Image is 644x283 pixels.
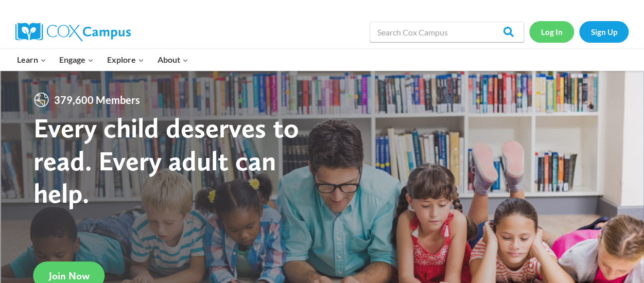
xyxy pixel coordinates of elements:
[529,21,629,42] nav: Secondary Navigation
[4,23,640,32] div: Move To ...
[4,13,640,23] div: Sort New > Old
[4,41,640,50] div: Options
[4,32,640,41] div: Delete
[151,49,195,70] button: Child menu of About
[4,60,640,69] div: Rename
[4,4,640,13] div: Sort A > Z
[100,49,151,70] button: Child menu of Explore
[529,21,574,42] a: Log In
[15,23,131,41] img: Cox Campus
[10,49,195,70] nav: Primary Navigation
[4,50,640,60] div: Sign out
[370,22,524,42] input: Search Cox Campus
[579,21,629,42] a: Sign Up
[4,69,640,78] div: Move To ...
[53,49,101,70] button: Child menu of Engage
[10,49,53,70] button: Child menu of Learn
